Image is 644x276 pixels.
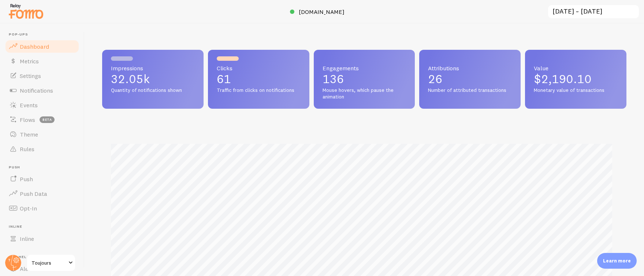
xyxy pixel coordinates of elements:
span: Attributions [428,65,512,71]
a: Events [4,98,80,112]
p: 61 [217,73,301,85]
span: Impressions [111,65,195,71]
span: Pop-ups [9,32,80,37]
a: Notifications [4,83,80,98]
a: Toujours [26,254,76,272]
img: fomo-relay-logo-orange.svg [8,2,44,20]
a: Rules [4,142,80,156]
span: Dashboard [20,43,49,50]
span: Metrics [20,57,39,65]
a: Opt-In [4,201,80,216]
span: Value [534,65,618,71]
span: Opt-In [20,205,37,212]
span: Quantity of notifications shown [111,87,195,94]
span: Push [9,165,80,170]
a: Inline [4,231,80,246]
span: Clicks [217,65,301,71]
a: Theme [4,127,80,142]
a: Flows beta [4,112,80,127]
span: Inline [20,235,34,242]
p: 26 [428,73,512,85]
span: $2,190.10 [534,72,592,86]
span: Settings [20,72,41,79]
span: Traffic from clicks on notifications [217,87,301,94]
span: Engagements [323,65,406,71]
a: Dashboard [4,39,80,54]
a: Metrics [4,54,80,68]
a: Push [4,172,80,186]
span: Rules [20,145,34,153]
span: Notifications [20,87,53,94]
span: Flows [20,116,35,123]
span: Events [20,101,38,109]
span: Monetary value of transactions [534,87,618,94]
span: Number of attributed transactions [428,87,512,94]
a: Settings [4,68,80,83]
span: Theme [20,131,38,138]
span: Push [20,175,33,183]
p: 136 [323,73,406,85]
p: Learn more [603,257,631,264]
p: 32.05k [111,73,195,85]
span: Toujours [31,258,66,267]
span: Mouse hovers, which pause the animation [323,87,406,100]
div: Learn more [597,253,637,269]
span: Inline [9,224,80,229]
span: Push Data [20,190,47,197]
a: Push Data [4,186,80,201]
span: beta [40,116,55,123]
